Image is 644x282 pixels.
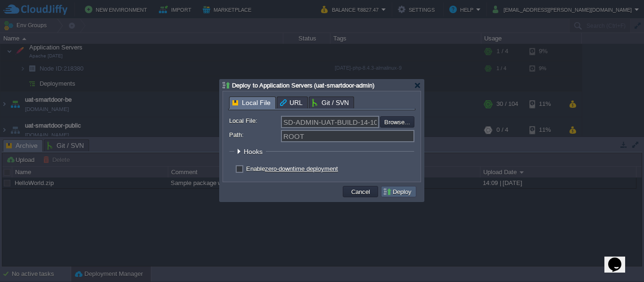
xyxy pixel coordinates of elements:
[604,244,635,273] iframe: chat widget
[246,165,338,172] label: Enable
[232,82,374,89] span: Deploy to Application Servers (uat-smartdoor-admin)
[280,97,303,108] span: URL
[312,97,349,108] span: Git / SVN
[229,130,280,140] label: Path:
[229,116,280,126] label: Local File:
[383,187,414,196] button: Deploy
[232,97,271,109] span: Local File
[348,187,373,196] button: Cancel
[265,165,338,172] a: zero-downtime deployment
[244,148,265,155] span: Hooks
